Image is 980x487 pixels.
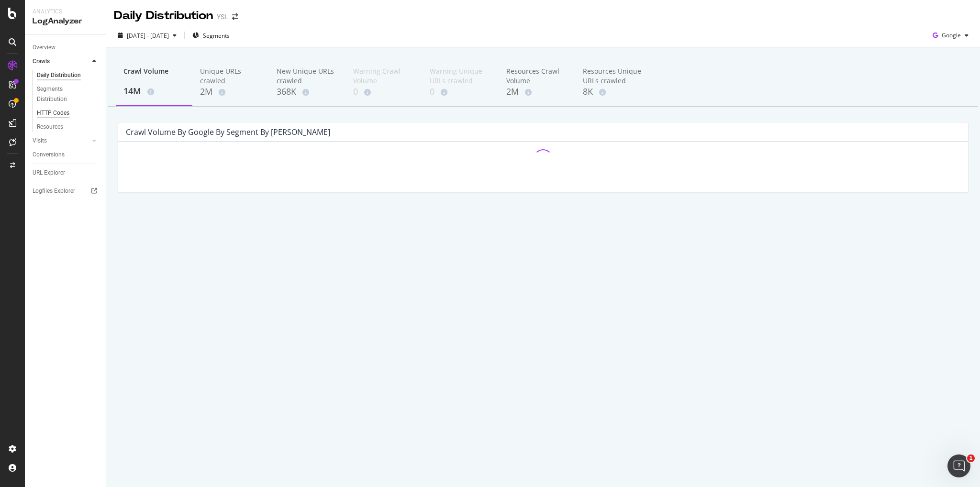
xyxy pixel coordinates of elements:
[353,66,414,86] div: Warning Crawl Volume
[33,43,56,53] div: Overview
[947,454,970,477] iframe: Intercom live chat
[37,122,63,132] div: Resources
[126,127,330,137] div: Crawl Volume by google by Segment by [PERSON_NAME]
[203,32,230,40] span: Segments
[33,168,99,178] a: URL Explorer
[430,66,491,86] div: Warning Unique URLs crawled
[33,56,50,66] div: Crawls
[114,8,213,24] div: Daily Distribution
[37,70,81,80] div: Daily Distribution
[232,13,238,20] div: arrow-right-arrow-left
[33,136,89,146] a: Visits
[506,86,568,98] div: 2M
[33,43,99,53] a: Overview
[583,86,644,98] div: 8K
[123,66,185,85] div: Crawl Volume
[967,454,975,462] span: 1
[37,122,99,132] a: Resources
[33,16,98,27] div: LogAnalyzer
[200,86,261,98] div: 2M
[37,108,69,118] div: HTTP Codes
[33,150,65,160] div: Conversions
[37,84,90,104] div: Segments Distribution
[33,186,99,196] a: Logfiles Explorer
[37,70,99,80] a: Daily Distribution
[583,66,644,86] div: Resources Unique URLs crawled
[37,84,99,104] a: Segments Distribution
[430,86,491,98] div: 0
[33,150,99,160] a: Conversions
[114,28,180,43] button: [DATE] - [DATE]
[277,86,338,98] div: 368K
[123,85,185,98] div: 14M
[33,8,98,16] div: Analytics
[929,28,972,43] button: Google
[33,186,75,196] div: Logfiles Explorer
[942,31,961,39] span: Google
[217,12,228,22] div: YSL
[277,66,338,86] div: New Unique URLs crawled
[37,108,99,118] a: HTTP Codes
[127,32,169,40] span: [DATE] - [DATE]
[33,56,89,66] a: Crawls
[189,28,234,43] button: Segments
[200,66,261,86] div: Unique URLs crawled
[33,168,65,178] div: URL Explorer
[506,66,568,86] div: Resources Crawl Volume
[353,86,414,98] div: 0
[33,136,47,146] div: Visits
